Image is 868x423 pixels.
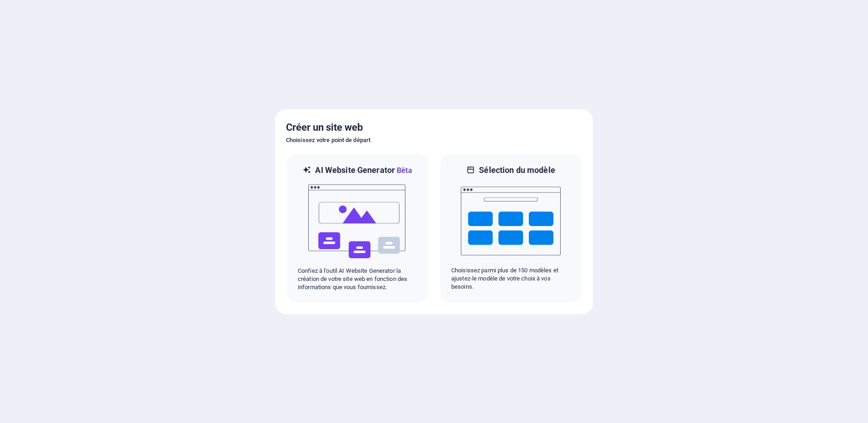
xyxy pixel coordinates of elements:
img: ai [307,176,407,267]
div: Sélection du modèleChoisissez parmi plus de 150 modèles et ajustez-le modèle de votre choix à vos... [439,153,582,303]
p: Confiez à l'outil AI Website Generator la création de votre site web en fonction des informations... [298,267,417,291]
h6: Choisissez votre point de départ [286,135,582,146]
h6: Sélection du modèle [479,165,555,176]
div: AI Website GeneratorBêtaaiConfiez à l'outil AI Website Generator la création de votre site web en... [286,153,429,303]
h6: AI Website Generator [315,165,412,176]
h5: Créer un site web [286,120,582,135]
p: Choisissez parmi plus de 150 modèles et ajustez-le modèle de votre choix à vos besoins. [451,266,570,291]
span: Bêta [395,166,412,175]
